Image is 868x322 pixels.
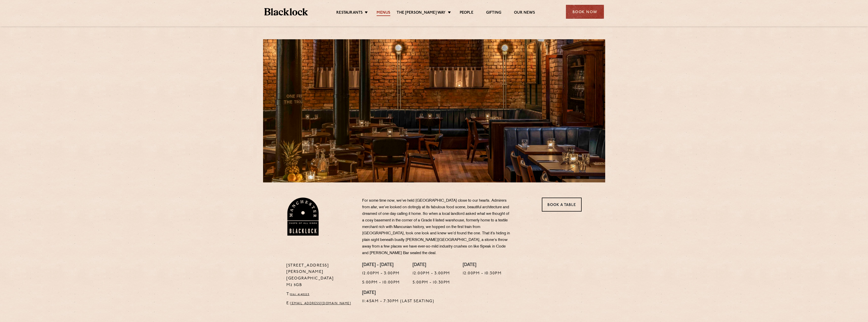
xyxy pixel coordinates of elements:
p: 5:00pm - 10:30pm [413,279,450,286]
p: For some time now, we’ve held [GEOGRAPHIC_DATA] close to our hearts. Admirers from afar, we’ve lo... [362,198,512,257]
p: 5:00pm - 10:00pm [362,279,400,286]
a: Gifting [486,10,501,16]
p: [STREET_ADDRESS][PERSON_NAME] [GEOGRAPHIC_DATA] M2 5GB [286,262,355,289]
p: 12:00pm - 10:30pm [463,270,502,277]
a: 0161 4140225 [290,293,309,296]
h4: [DATE] [463,262,502,268]
a: People [460,10,473,16]
a: Our News [514,10,535,16]
a: Menus [377,10,390,16]
a: [EMAIL_ADDRESS][DOMAIN_NAME] [290,302,351,305]
p: 12:00pm - 3:00pm [413,270,450,277]
a: Book a Table [542,198,582,212]
p: 12:00pm - 3:00pm [362,270,400,277]
a: The [PERSON_NAME] Way [397,10,446,16]
img: BL_Textured_Logo-footer-cropped.svg [264,8,308,15]
h4: [DATE] - [DATE] [362,262,400,268]
h4: [DATE] [362,290,434,296]
p: E: [286,300,355,307]
img: BL_Manchester_Logo-bleed.png [286,198,320,236]
p: T: [286,291,355,298]
p: 11:45am - 7:30pm (Last Seating) [362,298,434,305]
div: Book Now [566,5,604,19]
a: Restaurants [336,10,363,16]
h4: [DATE] [413,262,450,268]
